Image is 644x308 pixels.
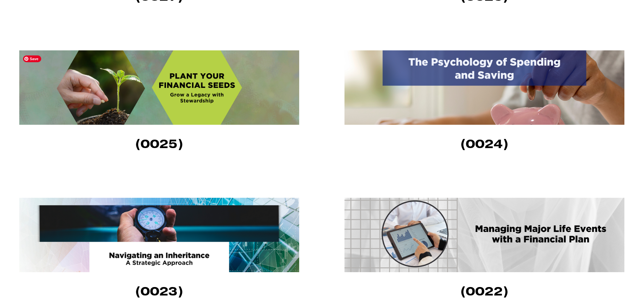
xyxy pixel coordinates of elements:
[344,50,624,125] img: Is Your Wallet Crying? The Emotional Truth Behind Spending (0024) Have you ever let your emotions...
[19,198,299,272] img: Maximize Your Inheritance: Smart Strategies for Long-Term Wealth (0023) Inheriting wealth often m...
[460,136,508,151] strong: (0024)
[135,136,183,151] strong: (0025)
[344,198,624,272] img: Life's Big Moments: Is Your Financial Plan Ready? (0022) Life is full of significant events – som...
[23,55,41,62] span: Save
[135,283,183,299] strong: (0023)
[19,50,299,125] img: Plant Your Financial Seeds: Grow a Legacy with Stewardship (0025) In the world of financial plann...
[460,283,508,299] strong: (0022)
